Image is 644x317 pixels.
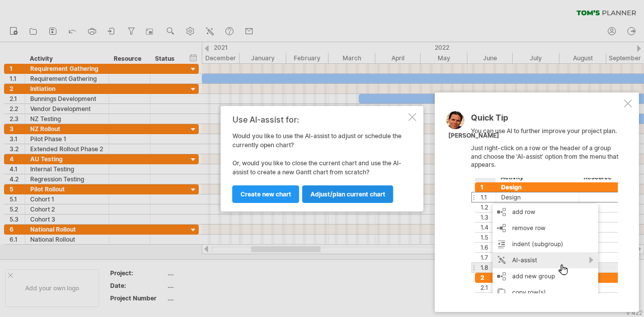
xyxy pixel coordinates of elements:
a: Adjust/plan current chart [302,185,393,203]
div: You can use AI to further improve your project plan. Just right-click on a row or the header of a... [471,114,622,293]
div: Quick Tip [471,114,622,127]
div: Would you like to use the AI-assist to adjust or schedule the currently open chart? Or, would you... [232,115,407,202]
div: [PERSON_NAME] [448,132,499,140]
div: Use AI-assist for: [232,115,407,124]
span: Adjust/plan current chart [310,190,385,198]
a: Create new chart [232,185,299,203]
span: Create new chart [240,190,291,198]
